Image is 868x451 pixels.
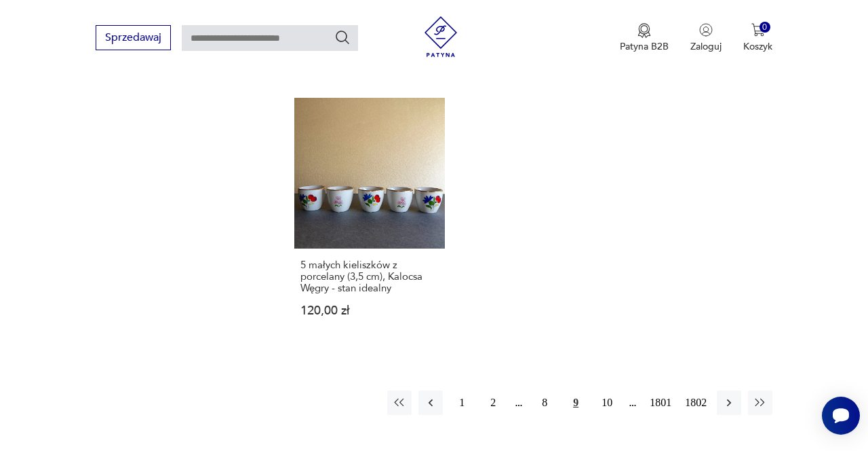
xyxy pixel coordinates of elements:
[620,40,669,53] p: Patyna B2B
[532,391,557,415] button: 8
[300,259,439,294] h3: 5 małych kieliszków z porcelany (3,5 cm), Kalocsa Węgry - stan idealny
[420,16,461,57] img: Patyna - sklep z meblami i dekoracjami vintage
[294,98,445,343] a: 5 małych kieliszków z porcelany (3,5 cm), Kalocsa Węgry - stan idealny5 małych kieliszków z porce...
[743,40,772,53] p: Koszyk
[822,397,860,435] iframe: Smartsupp widget button
[759,22,771,33] div: 0
[96,34,171,43] a: Sprzedawaj
[96,25,171,50] button: Sprzedawaj
[334,29,351,46] button: Szukaj
[690,23,722,53] button: Zaloguj
[743,23,772,53] button: 0Koszyk
[690,40,722,53] p: Zaloguj
[481,391,505,415] button: 2
[450,391,474,415] button: 1
[564,391,588,415] button: 9
[620,23,669,53] a: Ikona medaluPatyna B2B
[751,23,765,37] img: Ikona koszyka
[620,23,669,53] button: Patyna B2B
[682,391,710,415] button: 1802
[699,23,713,37] img: Ikonka użytkownika
[637,23,651,38] img: Ikona medalu
[646,391,675,415] button: 1801
[300,305,439,317] p: 120,00 zł
[595,391,619,415] button: 10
